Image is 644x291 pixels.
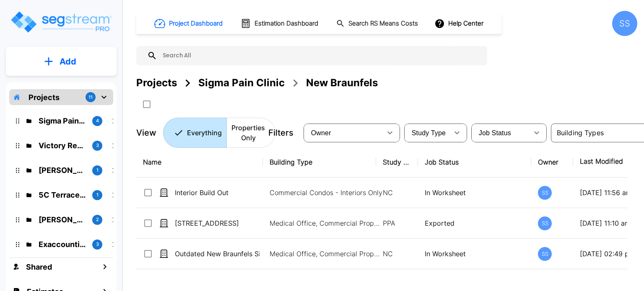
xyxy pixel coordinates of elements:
[169,19,223,28] h1: Project Dashboard
[96,241,99,248] p: 3
[39,214,86,225] p: Herin Family Investments
[538,216,552,230] div: SS
[10,10,112,34] img: Logo
[348,19,418,28] h1: Search RS Means Costs
[226,118,275,148] button: Properties Only
[383,188,411,198] p: NC
[412,129,446,136] span: Study Type
[418,147,531,178] th: Job Status
[39,189,86,201] p: 5C Terrace Shops
[254,19,318,28] h1: Estimation Dashboard
[479,129,511,136] span: Job Status
[198,75,285,90] div: Sigma Pain Clinic
[425,249,525,259] p: In Worksheet
[39,115,86,126] p: Sigma Pain Clinic
[96,142,99,149] p: 3
[138,96,155,113] button: SelectAll
[538,186,552,200] div: SS
[157,46,483,65] input: Search All
[270,218,383,228] p: Medical Office, Commercial Property Site
[187,128,222,138] p: Everything
[406,121,449,144] div: Select
[136,126,156,139] p: View
[175,249,260,259] p: Outdated New Braunfels Sigma Pain Clinic_template
[39,165,86,176] p: Atkinson Candy
[6,49,117,74] button: Add
[263,147,376,178] th: Building Type
[538,247,552,261] div: SS
[270,188,383,198] p: Commercial Condos - Interiors Only
[333,15,423,32] button: Search RS Means Costs
[96,216,99,223] p: 2
[473,121,528,144] div: Select
[96,117,99,124] p: 4
[96,167,99,174] p: 1
[163,118,275,148] div: Platform
[136,75,177,90] div: Projects
[237,15,323,32] button: Estimation Dashboard
[270,249,383,259] p: Medical Office, Commercial Property Site
[531,147,573,178] th: Owner
[163,118,227,148] button: Everything
[88,94,93,101] p: 11
[29,92,60,103] p: Projects
[175,218,260,228] p: [STREET_ADDRESS]
[383,218,411,228] p: PPA
[311,129,331,136] span: Owner
[39,239,86,250] p: Exaccountic - Victory Real Estate
[383,249,411,259] p: NC
[39,140,86,151] p: Victory Real Estate
[425,188,525,198] p: In Worksheet
[268,126,293,139] p: Filters
[26,261,52,273] h1: Shared
[60,55,76,68] p: Add
[96,191,99,198] p: 1
[433,15,487,31] button: Help Center
[425,218,525,228] p: Exported
[306,75,378,90] div: New Braunfels
[136,147,263,178] th: Name
[305,121,382,144] div: Select
[376,147,418,178] th: Study Type
[231,123,265,143] p: Properties Only
[175,188,260,198] p: Interior Build Out
[151,14,227,33] button: Project Dashboard
[612,11,637,36] div: SS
